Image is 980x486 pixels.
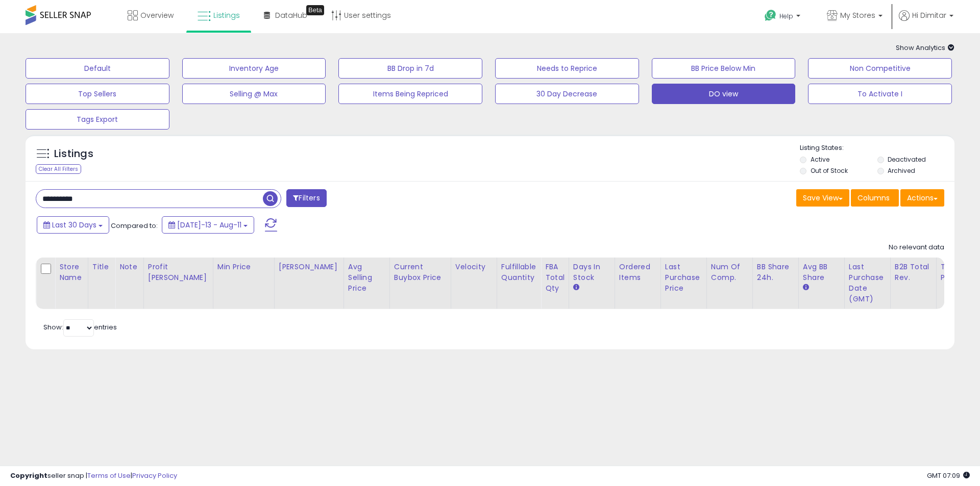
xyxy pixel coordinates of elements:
[182,58,326,79] button: Inventory Age
[495,84,639,104] button: 30 Day Decrease
[26,109,169,130] button: Tags Export
[888,166,915,175] label: Archived
[545,262,565,294] div: FBA Total Qty
[182,84,326,104] button: Selling @ Max
[26,84,169,104] button: Top Sellers
[148,262,209,283] div: Profit [PERSON_NAME]
[808,58,952,79] button: Non Competitive
[37,216,109,234] button: Last 30 Days
[455,262,493,272] div: Velocity
[162,216,254,234] button: [DATE]-13 - Aug-11
[811,155,829,164] label: Active
[177,220,241,230] span: [DATE]-13 - Aug-11
[111,221,158,231] span: Compared to:
[808,84,952,104] button: To Activate I
[899,10,953,33] a: Hi Dimitar
[764,9,777,22] i: Get Help
[803,262,840,283] div: Avg BB Share
[394,262,447,283] div: Current Buybox Price
[92,262,111,272] div: Title
[711,262,748,283] div: Num of Comp.
[652,84,796,104] button: DO view
[52,220,96,230] span: Last 30 Days
[652,58,796,79] button: BB Price Below Min
[888,155,926,164] label: Deactivated
[213,10,240,20] span: Listings
[619,262,656,283] div: Ordered Items
[286,189,326,207] button: Filters
[757,262,794,283] div: BB Share 24h.
[495,58,639,79] button: Needs to Reprice
[849,262,886,304] div: Last Purchase Date (GMT)
[306,5,324,15] div: Tooltip anchor
[895,262,932,283] div: B2B Total Rev.
[573,283,579,292] small: Days In Stock.
[140,10,174,20] span: Overview
[851,189,899,207] button: Columns
[26,58,169,79] button: Default
[54,147,93,161] h5: Listings
[896,43,954,53] span: Show Analytics
[338,58,482,79] button: BB Drop in 7d
[665,262,702,294] div: Last Purchase Price
[36,164,81,174] div: Clear All Filters
[857,193,890,203] span: Columns
[501,262,536,283] div: Fulfillable Quantity
[912,10,946,20] span: Hi Dimitar
[811,166,848,175] label: Out of Stock
[275,10,307,20] span: DataHub
[217,262,270,272] div: Min Price
[796,189,849,207] button: Save View
[279,262,339,272] div: [PERSON_NAME]
[803,283,809,292] small: Avg BB Share.
[900,189,944,207] button: Actions
[43,322,117,332] span: Show: entries
[941,262,978,283] div: Total Profit
[573,262,610,283] div: Days In Stock
[119,262,139,272] div: Note
[348,262,385,294] div: Avg Selling Price
[889,243,944,252] div: No relevant data
[800,143,954,153] p: Listing States:
[59,262,84,283] div: Store Name
[779,12,793,20] span: Help
[840,10,875,20] span: My Stores
[338,84,482,104] button: Items Being Repriced
[756,2,811,33] a: Help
